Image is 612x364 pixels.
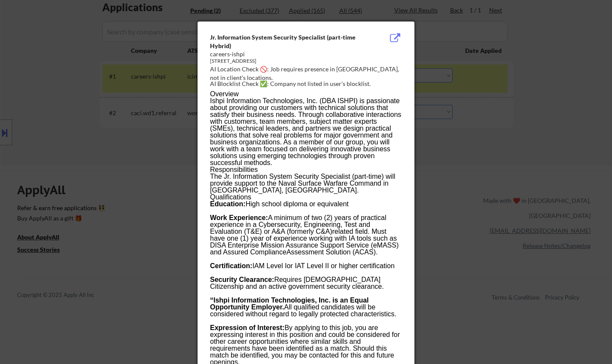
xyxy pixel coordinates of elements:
[210,214,268,221] strong: Work Experience:
[210,276,274,283] strong: Security Clearance:
[210,58,359,65] div: [STREET_ADDRESS]
[210,200,246,208] strong: Education:
[210,297,402,318] p: All qualified candidates will be considered without regard to legally protected characteristics.
[210,65,405,82] div: AI Location Check 🚫: Job requires presence in [GEOGRAPHIC_DATA], not in client's locations.
[210,262,253,269] strong: Certification:
[210,91,402,98] h2: Overview
[210,324,284,331] strong: Expression of Interest:
[210,201,402,208] p: High school diploma or equivalent
[210,166,402,173] h2: Responsibilities
[210,80,405,88] div: AI Blocklist Check ✅: Company not listed in user's blocklist.
[210,98,402,166] p: Ishpi Information Technologies, Inc. (DBA ISHPI) is passionate about providing our customers with...
[210,276,402,290] p: Requires [DEMOGRAPHIC_DATA] Citizenship and an active government security clearance.
[210,33,359,50] div: Jr. Information System Security Specialist (part-time Hybrid)
[210,173,402,194] p: The Jr. Information System Security Specialist (part-time) will provide support to the Naval Surf...
[210,194,402,201] h2: Qualifications
[210,297,369,311] strong: “Ishpi Information Technologies, Inc. is an Equal Opportunity Employer.
[210,50,359,58] div: careers-ishpi
[210,214,402,256] p: A minimum of two (2) years of practical experience in a Cybersecurity, Engineering, Test and Eval...
[210,263,402,269] p: IAM Level Ior IAT Level II or higher certification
